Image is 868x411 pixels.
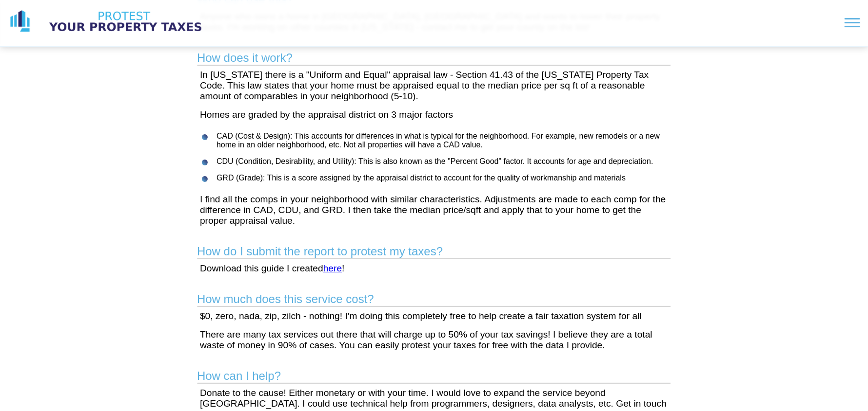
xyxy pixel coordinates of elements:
p: Homes are graded by the appraisal district on 3 major factors [200,109,668,120]
h2: How does it work? [197,51,671,66]
img: logo text [40,9,211,34]
a: logo logo text [8,9,211,34]
p: I find all the comps in your neighborhood with similar characteristics. Adjustments are made to e... [200,194,668,226]
p: Download this guide I created ! [200,263,668,274]
h2: How can I help? [197,369,671,384]
li: GRD (Grade): This is a score assigned by the appraisal district to account for the quality of wor... [217,174,676,182]
p: In [US_STATE] there is a "Uniform and Equal" appraisal law - Section 41.43 of the [US_STATE] Prop... [200,70,668,102]
li: CAD (Cost & Design): This accounts for differences in what is typical for the neighborhood. For e... [217,132,676,149]
a: here [323,263,342,273]
p: $0, zero, nada, zip, zilch - nothing! I'm doing this completely free to help create a fair taxati... [200,311,668,322]
h2: How much does this service cost? [197,292,671,307]
li: CDU (Condition, Desirability, and Utility): This is also known as the "Percent Good" factor. It a... [217,157,676,166]
p: There are many tax services out there that will charge up to 50% of your tax savings! I believe t... [200,329,668,351]
h2: How do I submit the report to protest my taxes? [197,245,671,259]
img: logo [8,9,32,34]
